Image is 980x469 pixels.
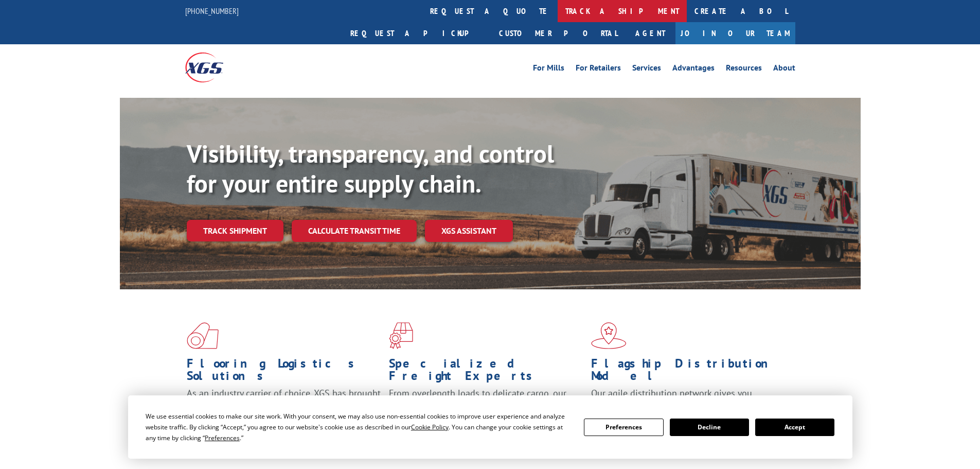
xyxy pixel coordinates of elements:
img: xgs-icon-flagship-distribution-model-red [591,322,627,349]
span: Preferences [205,433,240,442]
a: Track shipment [187,220,283,241]
button: Preferences [584,419,663,436]
img: xgs-icon-focused-on-flooring-red [389,322,413,349]
a: About [773,64,795,75]
span: As an industry carrier of choice, XGS has brought innovation and dedication to flooring logistics... [187,387,381,424]
a: Services [632,64,661,75]
b: Visibility, transparency, and control for your entire supply chain. [187,137,554,199]
a: Resources [726,64,762,75]
a: XGS ASSISTANT [425,220,513,242]
h1: Flooring Logistics Solutions [187,357,381,387]
a: Join Our Team [675,22,795,44]
a: Agent [625,22,675,44]
button: Accept [755,419,834,436]
a: Advantages [672,64,715,75]
a: For Retailers [576,64,621,75]
a: For Mills [533,64,564,75]
div: Cookie Consent Prompt [128,395,852,459]
a: [PHONE_NUMBER] [185,6,239,16]
img: xgs-icon-total-supply-chain-intelligence-red [187,322,219,349]
a: Customer Portal [491,22,625,44]
h1: Specialized Freight Experts [389,357,583,387]
p: From overlength loads to delicate cargo, our experienced staff knows the best way to move your fr... [389,387,583,433]
h1: Flagship Distribution Model [591,357,786,387]
a: Calculate transit time [292,220,417,242]
span: Our agile distribution network gives you nationwide inventory management on demand. [591,387,780,411]
a: Request a pickup [343,22,491,44]
div: We use essential cookies to make our site work. With your consent, we may also use non-essential ... [146,411,572,443]
span: Cookie Policy [411,423,449,431]
button: Decline [670,419,749,436]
